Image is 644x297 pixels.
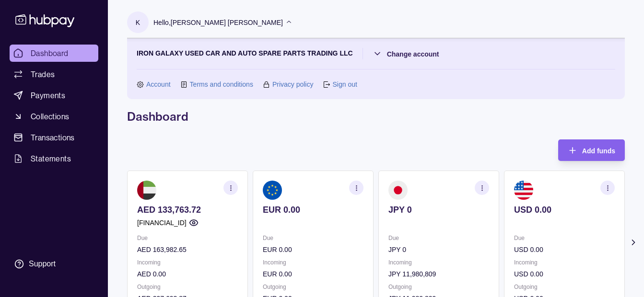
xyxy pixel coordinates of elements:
p: [FINANCIAL_ID] [137,217,187,228]
img: us [514,181,533,200]
p: Due [514,233,615,243]
p: Due [263,233,363,243]
a: Account [146,79,171,90]
span: Change account [387,50,439,58]
p: K [136,17,140,28]
a: Statements [10,150,98,167]
p: EUR 0.00 [263,269,363,279]
span: Transactions [31,132,75,143]
a: Support [10,254,98,274]
span: Payments [31,90,65,101]
a: Privacy policy [272,79,314,90]
p: AED 163,982.65 [137,244,238,255]
a: Dashboard [10,45,98,62]
a: Sign out [332,79,357,90]
p: Hello, [PERSON_NAME] [PERSON_NAME] [153,17,283,28]
button: Change account [373,48,439,59]
button: Add funds [558,139,625,161]
div: Support [29,259,56,269]
p: Incoming [514,257,615,268]
a: Payments [10,87,98,104]
a: Terms and conditions [190,79,253,90]
h1: Dashboard [127,109,625,124]
p: Outgoing [514,282,615,292]
a: Transactions [10,129,98,146]
a: Collections [10,108,98,125]
p: Due [137,233,238,243]
p: EUR 0.00 [263,244,363,255]
p: Outgoing [137,282,238,292]
span: Add funds [582,147,615,155]
p: Incoming [388,257,489,268]
p: USD 0.00 [514,205,615,215]
span: Statements [31,153,71,164]
span: Trades [31,69,55,80]
a: Trades [10,66,98,83]
img: ae [137,181,156,200]
span: Dashboard [31,47,69,59]
p: Outgoing [263,282,363,292]
p: AED 0.00 [137,269,238,279]
p: IRON GALAXY USED CAR AND AUTO SPARE PARTS TRADING LLC [137,48,353,59]
p: Due [388,233,489,243]
p: JPY 0 [388,205,489,215]
img: jp [388,181,408,200]
img: eu [263,181,282,200]
p: JPY 11,980,809 [388,269,489,279]
p: Incoming [263,257,363,268]
p: Outgoing [388,282,489,292]
p: EUR 0.00 [263,205,363,215]
p: USD 0.00 [514,269,615,279]
span: Collections [31,111,69,122]
p: AED 133,763.72 [137,205,238,215]
p: JPY 0 [388,244,489,255]
p: USD 0.00 [514,244,615,255]
p: Incoming [137,257,238,268]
